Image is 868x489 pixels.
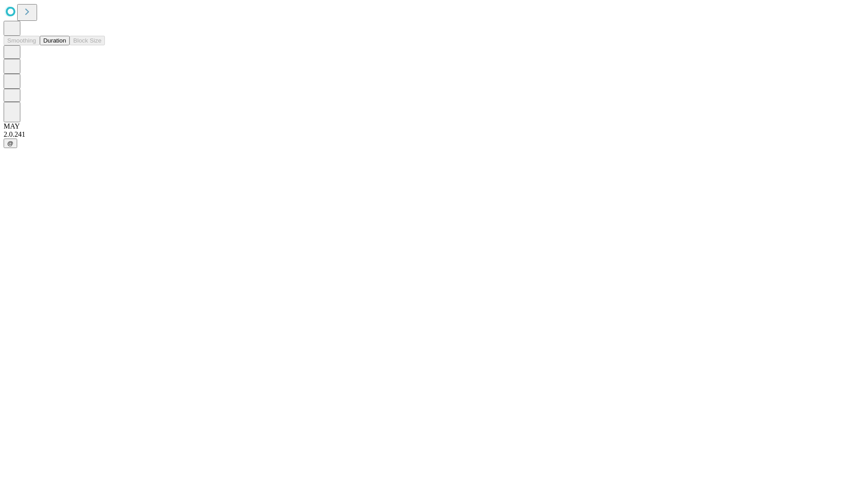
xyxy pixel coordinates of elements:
button: Smoothing [4,36,40,45]
button: Duration [40,36,70,45]
span: @ [7,140,14,147]
div: 2.0.241 [4,130,864,139]
button: Block Size [70,36,105,45]
div: MAY [4,122,864,130]
button: @ [4,139,17,148]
